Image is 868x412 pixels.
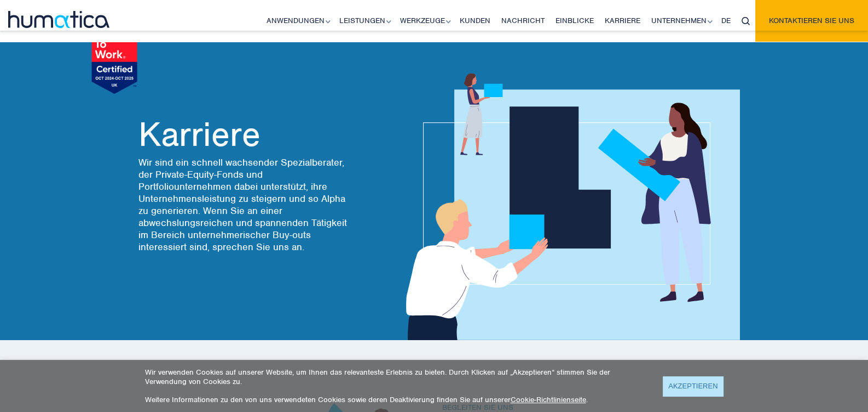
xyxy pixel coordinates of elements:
a: Cookie-Richtlinienseite [511,395,586,404]
font: AKZEPTIEREN [668,382,717,390]
font: Wir verwenden Cookies auf unserer Website, um Ihnen das relevanteste Erlebnis zu bieten. Durch Kl... [145,368,610,386]
font: Karriere [138,113,261,155]
font: . [586,395,588,404]
img: about_banner1 [396,74,740,340]
font: Weitere Informationen zu den von uns verwendeten Cookies sowie deren Deaktivierung finden Sie auf... [145,395,511,404]
a: AKZEPTIEREN [663,376,723,396]
font: Wir sind ein schnell wachsender Spezialberater, der Private-Equity-Fonds und Portfoliounternehmen... [138,156,347,253]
